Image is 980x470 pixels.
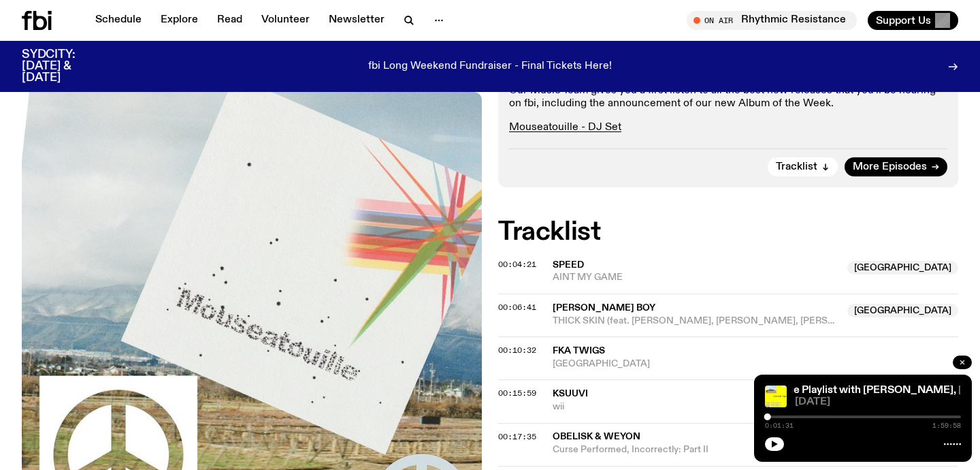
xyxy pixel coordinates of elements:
p: fbi Long Weekend Fundraiser - Final Tickets Here! [368,61,612,73]
h2: Tracklist [498,220,958,245]
button: 00:15:59 [498,390,536,397]
button: Tracklist [768,157,838,176]
a: Mouseatouille - DJ Set [509,122,621,133]
span: 00:15:59 [498,388,536,398]
a: Explore [152,11,206,30]
span: 00:06:41 [498,302,536,313]
span: 1:59:58 [932,422,961,429]
span: THICK SKIN (feat. [PERSON_NAME], [PERSON_NAME], [PERSON_NAME]'[PERSON_NAME] & [PERSON_NAME]) [553,315,839,328]
span: [GEOGRAPHIC_DATA] [847,304,958,317]
span: 00:04:21 [498,259,536,270]
button: On AirRhythmic Resistance [687,11,857,30]
span: SPEED [553,260,584,270]
button: 00:17:35 [498,433,536,441]
a: Schedule [87,11,150,30]
span: FKA twigs [553,346,605,356]
span: More Episodes [853,162,927,172]
span: [GEOGRAPHIC_DATA] [553,358,958,371]
button: 00:04:21 [498,261,536,268]
span: AINT MY GAME [553,271,839,284]
a: Volunteer [253,11,318,30]
span: Obelisk & Weyon [553,432,640,441]
span: Curse Performed, Incorrectly: Part II [553,443,839,456]
span: Support Us [876,14,931,27]
span: 00:10:32 [498,345,536,356]
a: Read [209,11,250,30]
span: [GEOGRAPHIC_DATA] [847,261,958,275]
h3: SYDCITY: [DATE] & [DATE] [22,49,109,84]
span: 0:01:31 [765,422,794,429]
button: Support Us [868,11,958,30]
a: More Episodes [845,157,947,176]
span: Tracklist [776,162,817,172]
p: Our Music Team gives you a first listen to all the best new releases that you'll be hearing on fb... [509,84,947,110]
button: 00:06:41 [498,304,536,311]
span: [DATE] [795,397,961,407]
span: wii [553,401,958,413]
span: ksuuvi [553,389,588,398]
a: Newsletter [321,11,393,30]
span: 00:17:35 [498,431,536,442]
button: 00:10:32 [498,347,536,354]
span: [PERSON_NAME] Boy [553,303,655,313]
